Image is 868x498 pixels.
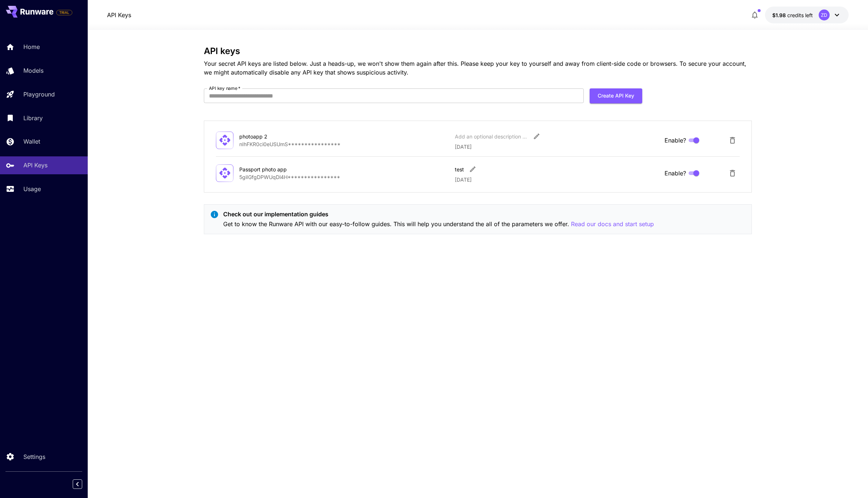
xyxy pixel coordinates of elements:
p: API Keys [23,161,47,170]
span: credits left [787,12,813,18]
div: test [455,166,464,173]
a: API Keys [107,11,131,19]
p: Check out our implementation guides [223,210,654,218]
div: $1.9843 [772,11,813,19]
h3: API keys [204,46,752,56]
span: Enable? [665,169,686,178]
p: Models [23,66,43,75]
div: Add an optional description or comment [455,133,528,140]
span: Enable? [665,136,686,145]
span: $1.98 [772,12,787,18]
button: Delete API Key [725,133,740,148]
p: Wallet [23,137,40,146]
button: $1.9843ZD [765,7,849,23]
button: Create API Key [590,88,642,103]
nav: breadcrumb [107,11,131,19]
p: Playground [23,90,55,99]
div: Collapse sidebar [78,478,88,491]
button: Edit [466,163,479,176]
div: photoapp 2 [239,133,312,140]
p: Get to know the Runware API with our easy-to-follow guides. This will help you understand the all... [223,220,654,229]
p: Home [23,42,40,51]
p: [DATE] [455,143,659,151]
button: Edit [530,130,543,143]
div: ZD [819,9,830,20]
p: Library [23,114,43,122]
button: Read our docs and start setup [571,220,654,229]
p: Settings [23,452,45,461]
div: Passport photo app [239,166,312,173]
button: Collapse sidebar [73,479,82,489]
label: API key name [209,85,240,91]
p: Your secret API keys are listed below. Just a heads-up, we won't show them again after this. Plea... [204,59,752,77]
p: Usage [23,185,41,193]
span: Add your payment card to enable full platform functionality. [56,8,72,17]
span: TRIAL [57,10,72,15]
p: [DATE] [455,176,659,183]
button: Delete API Key [725,166,740,180]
